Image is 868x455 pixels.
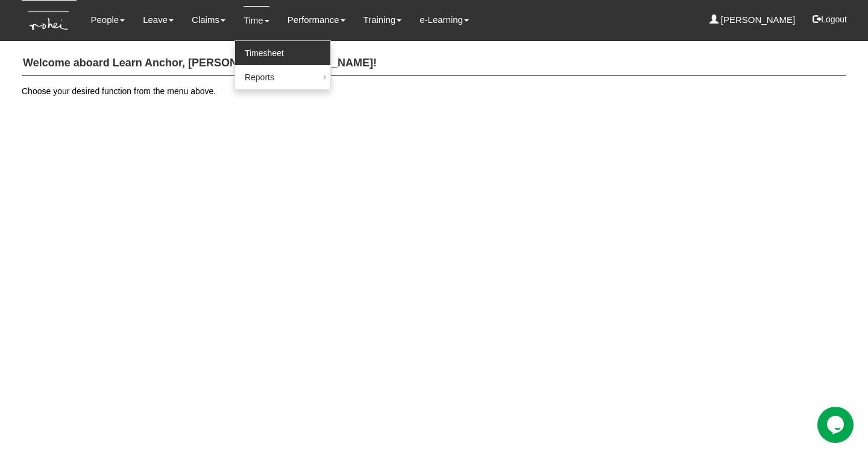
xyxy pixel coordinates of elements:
[22,1,77,41] img: KTs7HI1dOZG7tu7pUkOpGGQAiEQAiEQAj0IhBB1wtXDg6BEAiBEAiBEAiB4RGIoBtemSRFIRACIRACIRACIdCLQARdL1w5OAR...
[192,6,225,34] a: Claims
[235,41,330,65] a: Timesheet
[420,6,469,34] a: e-Learning
[22,85,846,97] p: Choose your desired function from the menu above.
[244,6,269,34] a: Time
[288,6,345,34] a: Performance
[817,407,856,443] iframe: chat widget
[363,6,402,34] a: Training
[709,6,796,34] a: [PERSON_NAME]
[143,6,174,34] a: Leave
[235,65,330,89] a: Reports
[804,5,855,34] button: Logout
[22,51,846,76] h4: Welcome aboard Learn Anchor, [PERSON_NAME] [PERSON_NAME]!
[90,6,125,34] a: People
